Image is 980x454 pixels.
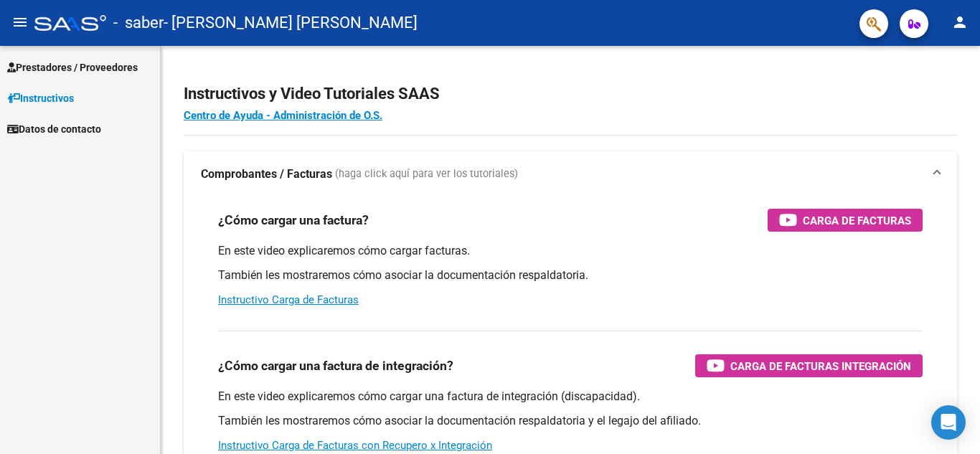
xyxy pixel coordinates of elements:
[218,293,359,306] a: Instructivo Carga de Facturas
[768,209,923,232] button: Carga de Facturas
[11,14,29,31] mat-icon: menu
[335,166,518,182] span: (haga click aquí para ver los tutoriales)
[218,243,923,259] p: En este video explicaremos cómo cargar facturas.
[218,389,923,405] p: En este video explicaremos cómo cargar una factura de integración (discapacidad).
[218,268,923,283] p: También les mostraremos cómo asociar la documentación respaldatoria.
[184,109,382,122] a: Centro de Ayuda - Administración de O.S.
[730,357,911,375] span: Carga de Facturas Integración
[695,354,923,377] button: Carga de Facturas Integración
[184,80,957,108] h2: Instructivos y Video Tutoriales SAAS
[7,90,74,106] span: Instructivos
[218,413,923,429] p: También les mostraremos cómo asociar la documentación respaldatoria y el legajo del afiliado.
[113,7,164,39] span: - saber
[803,212,911,230] span: Carga de Facturas
[7,121,101,137] span: Datos de contacto
[951,14,969,31] mat-icon: person
[164,7,418,39] span: - [PERSON_NAME] [PERSON_NAME]
[218,356,453,376] h3: ¿Cómo cargar una factura de integración?
[218,439,492,452] a: Instructivo Carga de Facturas con Recupero x Integración
[7,60,138,75] span: Prestadores / Proveedores
[184,151,957,197] mat-expansion-panel-header: Comprobantes / Facturas (haga click aquí para ver los tutoriales)
[931,405,966,440] div: Open Intercom Messenger
[218,210,369,230] h3: ¿Cómo cargar una factura?
[201,166,332,182] strong: Comprobantes / Facturas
